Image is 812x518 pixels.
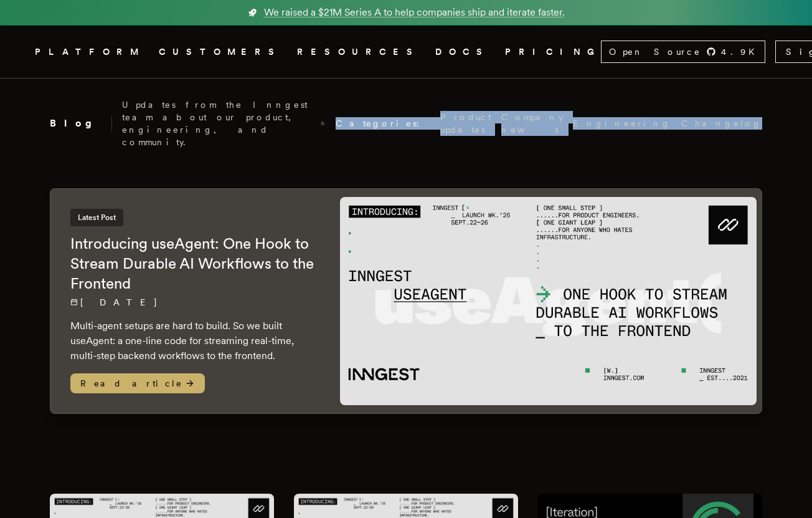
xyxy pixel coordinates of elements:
[35,44,144,60] button: PLATFORM
[297,44,420,60] button: RESOURCES
[159,44,282,60] a: CUSTOMERS
[505,44,601,60] a: PRICING
[70,234,315,294] h2: Introducing useAgent: One Hook to Stream Durable AI Workflows to the Frontend
[122,98,310,148] p: Updates from the Inngest team about our product, engineering, and community.
[440,111,491,136] a: Product updates
[340,197,757,405] img: Featured image for Introducing useAgent: One Hook to Stream Durable AI Workflows to the Frontend ...
[50,116,112,131] h2: Blog
[681,117,762,130] a: Changelog
[70,373,205,393] span: Read article
[70,296,315,309] p: [DATE]
[721,46,762,58] span: 4.9 K
[70,209,123,226] span: Latest Post
[50,188,762,414] a: Latest PostIntroducing useAgent: One Hook to Stream Durable AI Workflows to the Frontend[DATE] Mu...
[501,111,563,136] a: Company news
[264,5,565,20] span: We raised a $21M Series A to help companies ship and iterate faster.
[609,46,701,58] span: Open Source
[573,117,671,130] a: Engineering
[336,117,430,130] span: Categories:
[70,319,315,363] p: Multi-agent setups are hard to build. So we built useAgent: a one-line code for streaming real-ti...
[435,44,490,60] a: DOCS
